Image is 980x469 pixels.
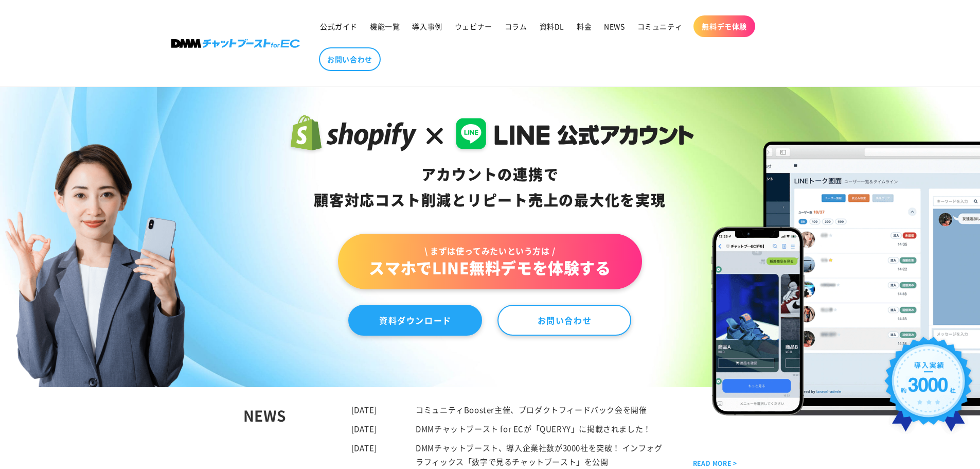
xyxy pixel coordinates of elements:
a: DMMチャットブースト for ECが「QUERYY」に掲載されました！ [416,423,651,434]
span: お問い合わせ [327,55,372,64]
a: READ MORE > [693,458,737,469]
img: 導入実績約3000社 [880,332,978,444]
span: コミュニティ [637,22,683,31]
a: コミュニティ [631,15,689,37]
a: お問い合わせ [319,47,381,71]
a: ウェビナー [449,15,498,37]
a: お問い合わせ [497,305,631,336]
span: 無料デモ体験 [702,22,747,31]
a: DMMチャットブースト、導入企業社数が3000社を突破！ インフォグラフィックス「数字で見るチャットブースト」を公開 [416,442,662,467]
div: NEWS [243,403,351,468]
a: コラム [498,15,533,37]
a: 料金 [571,15,598,37]
time: [DATE] [351,423,378,434]
span: NEWS [604,22,625,31]
span: ウェビナー [455,22,492,31]
a: 公式ガイド [314,15,364,37]
a: 機能一覧 [364,15,406,37]
a: コミュニティBooster主催、プロダクトフィードバック会を開催 [416,404,647,415]
time: [DATE] [351,442,378,453]
span: 機能一覧 [370,22,400,31]
div: アカウントの連携で 顧客対応コスト削減と リピート売上の 最大化を実現 [286,162,694,213]
a: 無料デモ体験 [693,15,755,37]
a: 資料DL [533,15,571,37]
a: 導入事例 [406,15,448,37]
span: \ まずは使ってみたいという方は / [369,245,611,256]
span: 料金 [577,22,592,31]
a: \ まずは使ってみたいという方は /スマホでLINE無料デモを体験する [338,234,642,289]
span: 導入事例 [412,22,442,31]
a: 資料ダウンロード [348,305,482,336]
span: 公式ガイド [320,22,358,31]
img: 株式会社DMM Boost [171,39,300,48]
span: 資料DL [540,22,564,31]
time: [DATE] [351,404,378,415]
a: NEWS [598,15,631,37]
span: コラム [505,22,527,31]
